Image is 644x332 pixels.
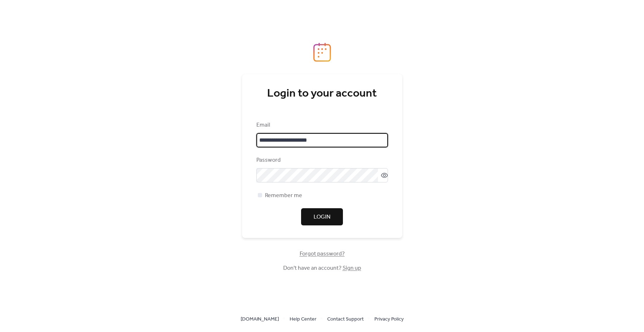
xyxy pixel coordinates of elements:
a: Forgot password? [300,252,345,256]
span: Contact Support [327,315,364,324]
span: Privacy Policy [374,315,404,324]
span: Forgot password? [300,250,345,258]
span: Remember me [265,191,302,200]
a: Help Center [290,314,316,323]
a: Sign up [343,263,361,274]
span: [DOMAIN_NAME] [241,315,279,324]
div: Email [256,121,387,130]
button: Login [301,208,343,225]
a: Privacy Policy [374,314,404,323]
a: Contact Support [327,314,364,323]
div: Password [256,156,387,165]
div: Login to your account [256,87,388,101]
a: [DOMAIN_NAME] [241,314,279,323]
span: Don't have an account? [283,264,361,273]
img: logo [313,43,331,62]
span: Login [314,213,330,221]
span: Help Center [290,315,316,324]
